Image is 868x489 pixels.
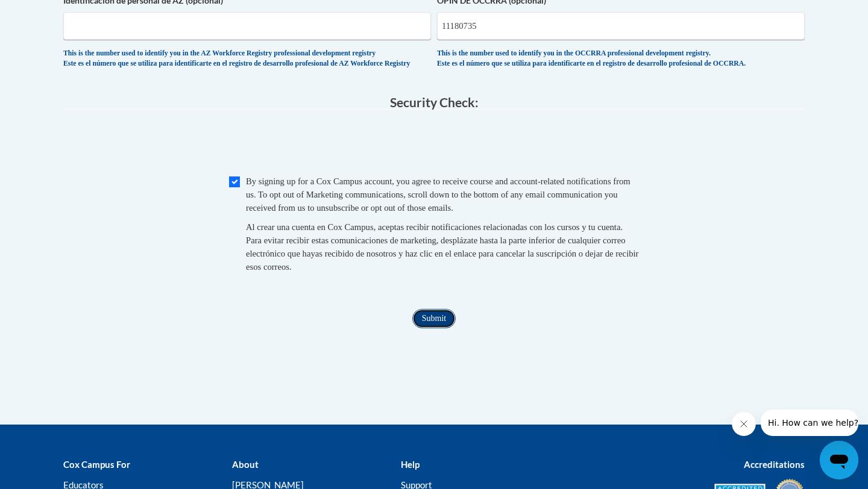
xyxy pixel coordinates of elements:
iframe: Close message [732,412,756,436]
b: About [232,459,259,470]
b: Cox Campus For [63,459,130,470]
iframe: Message from company [761,410,858,436]
input: Submit [412,309,456,328]
span: By signing up for a Cox Campus account, you agree to receive course and account-related notificat... [246,176,631,213]
div: This is the number used to identify you in the AZ Workforce Registry professional development reg... [63,49,431,69]
iframe: Button to launch messaging window [820,441,858,479]
iframe: reCAPTCHA [342,122,526,169]
span: Al crear una cuenta en Cox Campus, aceptas recibir notificaciones relacionadas con los cursos y t... [246,222,638,272]
b: Accreditations [744,459,805,470]
div: This is the number used to identify you in the OCCRRA professional development registry. Este es ... [437,49,805,69]
b: Help [401,459,420,470]
span: Security Check: [390,95,479,110]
